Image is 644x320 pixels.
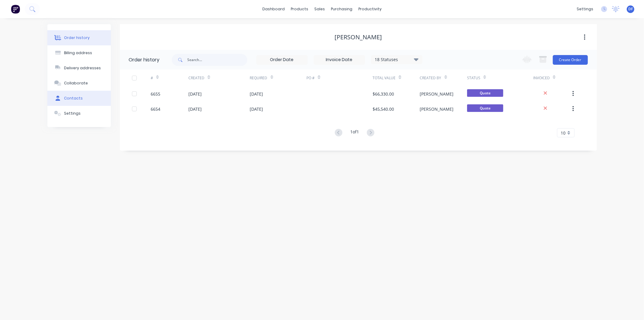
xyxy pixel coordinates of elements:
div: 6654 [151,106,160,112]
div: PO # [306,75,315,81]
div: PO # [306,70,373,86]
div: Created By [420,70,467,86]
input: Search... [187,54,247,66]
span: Quote [467,104,503,112]
div: sales [311,5,328,14]
button: Settings [47,106,111,121]
a: dashboard [259,5,288,14]
div: purchasing [328,5,355,14]
div: [DATE] [188,91,202,97]
input: Invoice Date [314,55,365,64]
div: Collaborate [64,80,88,86]
div: Delivery addresses [64,65,101,71]
div: Required [250,75,268,81]
button: Order history [47,30,111,45]
div: Created By [420,75,441,81]
input: Order Date [257,55,307,64]
button: Contacts [47,91,111,106]
div: 6655 [151,91,160,97]
div: [DATE] [250,106,263,112]
div: Order history [64,35,90,41]
div: Required [250,70,307,86]
div: [DATE] [188,106,202,112]
div: settings [574,5,596,14]
div: Status [467,70,533,86]
span: DF [628,6,633,12]
div: Settings [64,111,81,116]
div: Contacts [64,96,83,101]
div: [PERSON_NAME] [420,106,454,112]
div: # [151,75,153,81]
div: [PERSON_NAME] [420,91,454,97]
span: 10 [561,130,566,136]
div: $45,540.00 [373,106,394,112]
div: # [151,70,188,86]
div: Order history [129,56,160,64]
button: Delivery addresses [47,60,111,76]
div: Total Value [373,70,420,86]
div: $66,330.00 [373,91,394,97]
button: Billing address [47,45,111,60]
div: 1 of 1 [350,129,359,137]
div: 18 Statuses [371,56,422,63]
div: Created [188,70,250,86]
div: Total Value [373,75,396,81]
button: Create Order [553,55,588,65]
div: Created [188,75,204,81]
div: Billing address [64,50,92,56]
div: Invoiced [533,70,571,86]
span: Quote [467,89,503,97]
div: products [288,5,311,14]
div: Invoiced [533,75,550,81]
div: [PERSON_NAME] [335,34,382,41]
div: [DATE] [250,91,263,97]
button: Collaborate [47,76,111,91]
div: Status [467,75,480,81]
img: Factory [11,5,20,14]
div: productivity [355,5,385,14]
